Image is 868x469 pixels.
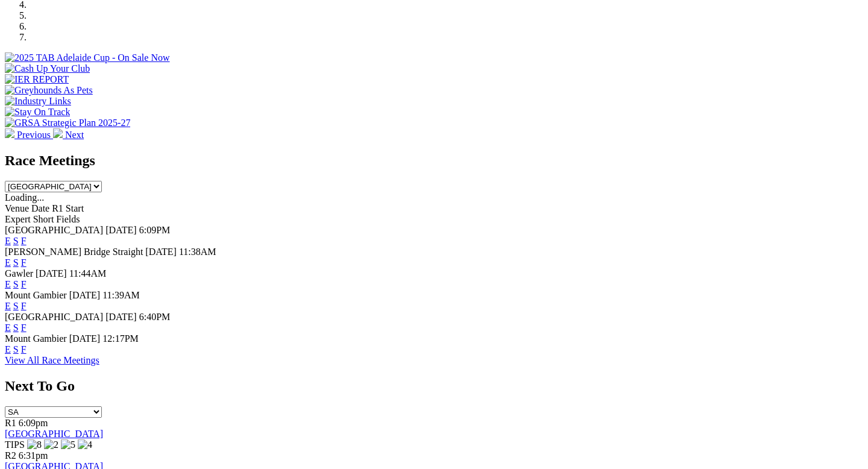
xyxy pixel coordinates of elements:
a: E [5,344,11,354]
a: S [13,279,19,289]
span: Previous [17,130,51,140]
span: [DATE] [145,247,177,257]
img: chevron-right-pager-white.svg [53,128,63,138]
a: E [5,323,11,333]
img: Greyhounds As Pets [5,85,93,96]
span: Venue [5,203,29,213]
span: [DATE] [105,225,137,235]
a: S [13,301,19,311]
span: 6:09PM [139,225,171,235]
h2: Next To Go [5,378,863,394]
a: E [5,236,11,246]
img: 2025 TAB Adelaide Cup - On Sale Now [5,52,170,63]
span: 11:38AM [179,247,216,257]
span: Next [65,130,84,140]
span: TIPS [5,439,25,450]
a: F [21,279,27,289]
h2: Race Meetings [5,153,863,169]
a: F [21,323,27,333]
span: Fields [56,214,80,224]
a: S [13,323,19,333]
span: Expert [5,214,31,224]
span: 11:39AM [102,290,140,300]
span: Short [33,214,54,224]
span: 6:40PM [139,312,171,322]
span: Loading... [5,192,44,203]
span: [DATE] [36,268,67,279]
img: 2 [44,439,58,450]
span: Gawler [5,268,33,279]
a: [GEOGRAPHIC_DATA] [5,429,103,439]
span: [GEOGRAPHIC_DATA] [5,312,103,322]
a: E [5,279,11,289]
a: View All Race Meetings [5,355,99,365]
img: chevron-left-pager-white.svg [5,128,14,138]
a: F [21,301,27,311]
span: [DATE] [69,290,101,300]
img: 4 [78,439,92,450]
a: F [21,257,27,268]
a: F [21,236,27,246]
span: [GEOGRAPHIC_DATA] [5,225,103,235]
img: GRSA Strategic Plan 2025-27 [5,118,130,128]
img: Cash Up Your Club [5,63,90,74]
a: Previous [5,130,53,140]
a: S [13,236,19,246]
span: Mount Gambier [5,333,67,344]
a: E [5,257,11,268]
span: 6:09pm [19,418,48,428]
span: Mount Gambier [5,290,67,300]
span: [PERSON_NAME] Bridge Straight [5,247,143,257]
span: 12:17PM [102,333,139,344]
a: E [5,301,11,311]
img: 5 [61,439,75,450]
img: Stay On Track [5,107,70,118]
span: [DATE] [105,312,137,322]
a: S [13,344,19,354]
span: [DATE] [69,333,101,344]
img: 8 [27,439,42,450]
a: S [13,257,19,268]
span: Date [31,203,49,213]
span: R2 [5,450,16,461]
a: Next [53,130,84,140]
span: 11:44AM [69,268,107,279]
span: 6:31pm [19,450,48,461]
span: R1 Start [52,203,84,213]
span: R1 [5,418,16,428]
a: F [21,344,27,354]
img: IER REPORT [5,74,69,85]
img: Industry Links [5,96,71,107]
